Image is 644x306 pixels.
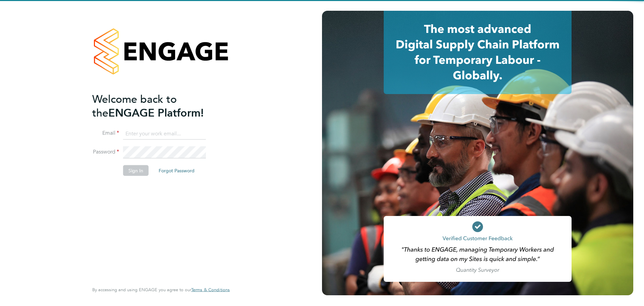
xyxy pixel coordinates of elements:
label: Password [92,148,119,156]
h2: ENGAGE Platform! [92,92,223,120]
span: Welcome back to the [92,92,177,119]
span: By accessing and using ENGAGE you agree to our [92,287,230,293]
span: Terms & Conditions [191,287,230,293]
label: Email [92,130,119,137]
input: Enter your work email... [123,128,206,140]
button: Forgot Password [153,165,200,176]
a: Terms & Conditions [191,287,230,293]
button: Sign In [123,165,149,176]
